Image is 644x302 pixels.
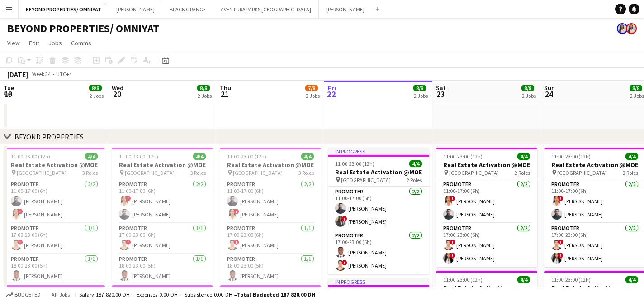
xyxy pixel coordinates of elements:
div: In progress [328,148,429,155]
span: ! [450,253,455,258]
span: 11:00-23:00 (12h) [119,153,158,160]
span: Fri [328,84,336,92]
div: Salary 187 820.00 DH + Expenses 0.00 DH + Subsistence 0.00 DH = [79,291,315,298]
app-job-card: 11:00-23:00 (12h)4/4Real Estate Activation @MOE [GEOGRAPHIC_DATA]2 RolesPromoter2/211:00-17:00 (6... [436,148,537,267]
span: [GEOGRAPHIC_DATA] [449,169,499,176]
app-card-role: Promoter2/211:00-17:00 (6h)![PERSON_NAME][PERSON_NAME] [112,179,213,223]
span: [GEOGRAPHIC_DATA] [557,169,607,176]
span: ! [558,253,563,258]
span: 4/4 [625,276,638,283]
span: Thu [220,84,231,92]
span: View [7,39,20,47]
app-job-card: 11:00-23:00 (12h)4/4Real Estate Activation @MOE [GEOGRAPHIC_DATA]3 RolesPromoter2/211:00-17:00 (6... [112,148,213,282]
app-card-role: Promoter1/118:00-23:00 (5h)[PERSON_NAME] [112,254,213,285]
app-job-card: In progress11:00-23:00 (12h)4/4Real Estate Activation @MOE [GEOGRAPHIC_DATA]2 RolesPromoter2/211:... [328,148,429,274]
div: UTC+4 [56,71,72,77]
span: [GEOGRAPHIC_DATA] [341,177,391,183]
span: ! [18,209,23,214]
h3: Real Estate Activation @MOE [112,161,213,169]
span: 21 [218,89,231,99]
span: ! [234,240,239,245]
div: [DATE] [7,70,28,79]
span: 11:00-23:00 (12h) [443,276,483,283]
app-card-role: Promoter2/211:00-17:00 (6h)[PERSON_NAME]![PERSON_NAME] [328,187,429,230]
app-card-role: Promoter1/117:00-23:00 (6h)![PERSON_NAME] [4,223,105,254]
div: 2 Jobs [306,92,320,99]
span: 4/4 [625,153,638,160]
h3: Real Estate Activation @MOE [328,168,429,176]
span: 20 [110,89,123,99]
span: [GEOGRAPHIC_DATA] [17,169,66,176]
span: 11:00-23:00 (12h) [551,276,591,283]
span: 22 [327,89,336,99]
span: ! [342,216,347,221]
app-card-role: Promoter2/211:00-17:00 (6h)![PERSON_NAME][PERSON_NAME] [436,179,537,223]
button: [PERSON_NAME] [319,0,372,18]
button: Budgeted [5,290,42,300]
span: 8/8 [521,85,534,91]
span: Tue [4,84,14,92]
button: [PERSON_NAME] [109,0,162,18]
a: View [4,37,24,49]
h3: Real Estate Activation @MOE [436,161,537,169]
span: 2 Roles [515,169,530,176]
app-card-role: Promoter1/117:00-23:00 (6h)![PERSON_NAME] [220,223,321,254]
span: 2 Roles [407,177,422,183]
span: Sat [436,84,446,92]
button: AVENTURA PARKS [GEOGRAPHIC_DATA] [213,0,319,18]
app-user-avatar: Ines de Puybaudet [617,23,628,34]
span: 4/4 [301,153,314,160]
div: In progress [328,278,429,285]
span: Total Budgeted 187 820.00 DH [237,291,315,298]
app-job-card: 11:00-23:00 (12h)4/4Real Estate Activation @MOE [GEOGRAPHIC_DATA]3 RolesPromoter2/211:00-17:00 (6... [4,148,105,282]
span: 3 Roles [190,169,206,176]
span: 4/4 [85,153,98,160]
button: BEYOND PROPERTIES/ OMNIYAT [19,0,109,18]
span: 11:00-23:00 (12h) [443,153,483,160]
span: ! [342,260,347,265]
div: 2 Jobs [198,92,212,99]
span: Wed [112,84,123,92]
span: [GEOGRAPHIC_DATA] [125,169,175,176]
app-card-role: Promoter1/118:00-23:00 (5h)[PERSON_NAME] [220,254,321,285]
span: 3 Roles [298,169,314,176]
span: Edit [29,39,39,47]
span: All jobs [50,291,71,298]
span: 11:00-23:00 (12h) [11,153,50,160]
div: 2 Jobs [630,92,644,99]
span: Budgeted [14,292,41,298]
app-job-card: 11:00-23:00 (12h)4/4Real Estate Activation @MOE [GEOGRAPHIC_DATA]3 RolesPromoter2/211:00-17:00 (6... [220,148,321,282]
span: [GEOGRAPHIC_DATA] [233,169,283,176]
span: ! [18,240,23,245]
div: 2 Jobs [90,92,104,99]
span: Week 34 [30,71,52,77]
span: 3 Roles [82,169,98,176]
div: 2 Jobs [414,92,428,99]
app-card-role: Promoter2/211:00-17:00 (6h)[PERSON_NAME]![PERSON_NAME] [220,179,321,223]
a: Jobs [45,37,66,49]
span: 4/4 [193,153,206,160]
span: 24 [543,89,555,99]
span: ! [126,240,131,245]
div: 2 Jobs [522,92,536,99]
span: 4/4 [517,153,530,160]
span: ! [558,240,563,245]
h3: Real Estate Activation @[GEOGRAPHIC_DATA] [436,284,537,300]
span: 8/8 [413,85,426,91]
span: 8/8 [89,85,102,91]
span: 11:00-23:00 (12h) [335,160,374,167]
span: 4/4 [409,160,422,167]
h3: Real Estate Activation @MOE [4,161,105,169]
span: Jobs [48,39,62,47]
h1: BEYOND PROPERTIES/ OMNIYAT [7,22,159,35]
span: 11:00-23:00 (12h) [551,153,591,160]
span: 7/8 [305,85,318,91]
span: 4/4 [517,276,530,283]
span: 11:00-23:00 (12h) [227,153,266,160]
span: 19 [2,89,14,99]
